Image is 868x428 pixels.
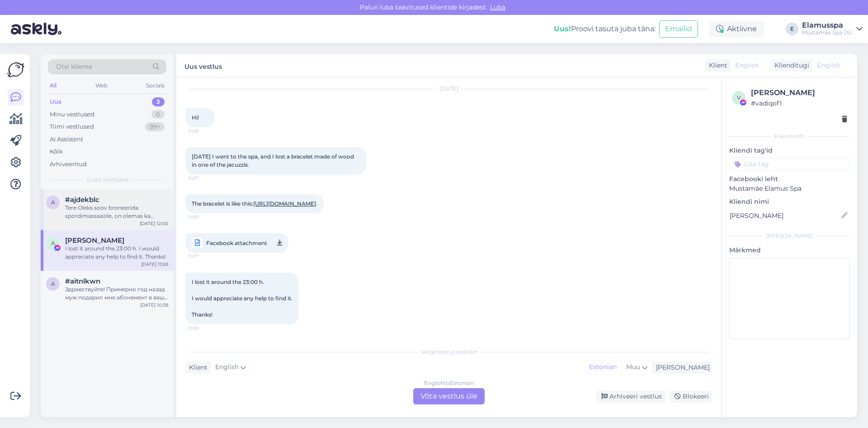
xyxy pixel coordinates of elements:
[709,21,764,37] div: Aktiivne
[192,114,199,121] span: Hi!
[50,160,87,169] div: Arhiveeritud
[626,363,640,371] span: Muu
[729,132,850,140] div: Kliendi info
[152,97,165,106] div: 3
[185,363,208,372] div: Klient
[554,24,656,34] div: Proovi tasuta juba täna:
[729,146,850,155] p: Kliendi tag'id
[86,176,128,184] span: Uued vestlused
[735,61,759,70] span: English
[659,20,698,38] button: Emailid
[185,348,712,356] div: Valige keel ja vastake
[65,277,100,285] span: #aitnlkwn
[50,122,94,131] div: Tiimi vestlused
[729,174,850,184] p: Facebooki leht
[705,61,727,70] div: Klient
[50,147,63,156] div: Kõik
[771,61,809,70] div: Klienditugi
[751,87,847,98] div: [PERSON_NAME]
[192,153,355,168] span: [DATE] I went to the spa, and I lost a bracelet made of wood in one of the jacuzzis.
[51,280,55,287] span: a
[802,29,853,36] div: Mustamäe Spa OÜ
[65,245,168,261] div: I lost it around the 23:00 h. I would appreciate any help to find it. Thanks!
[144,80,166,91] div: Socials
[188,175,222,182] span: 11:07
[65,204,168,220] div: Tere Oleks soov broneerida spordimassaazile, on olemas ka Stebby pilet selle jaoks võetud. Bronee...
[730,211,840,221] input: Lisa nimi
[50,97,61,106] div: Uus
[184,59,222,72] label: Uus vestlus
[94,80,109,91] div: Web
[215,362,239,372] span: English
[151,110,165,119] div: 0
[185,85,712,93] div: [DATE]
[65,236,124,245] span: Armando Cifuentes González
[729,184,850,193] p: Mustamäe Elamus Spa
[737,94,741,101] span: v
[51,199,55,206] span: a
[817,61,840,70] span: English
[802,22,853,29] div: Elamusspa
[585,361,621,374] div: Estonian
[51,240,55,246] span: A
[751,98,847,108] div: # vadiqof1
[786,23,798,35] div: E
[188,250,222,262] span: 11:07
[729,197,850,207] p: Kliendi nimi
[50,110,94,119] div: Minu vestlused
[188,325,222,332] span: 11:09
[729,245,850,255] p: Märkmed
[188,214,222,221] span: 11:07
[7,61,24,78] img: Askly Logo
[192,200,317,207] span: The bracelet is like this: .
[141,261,168,268] div: [DATE] 11:09
[50,135,83,144] div: AI Assistent
[487,3,508,11] span: Luba
[554,24,571,33] b: Uus!
[185,233,288,253] a: Facebook attachment11:07
[140,220,168,227] div: [DATE] 12:00
[424,379,474,387] div: English to Estonian
[65,285,168,302] div: Здравствуйте! Примерно год назад муж подарил мне абонемент в ваш спа (21+). В связи с тем, что мн...
[206,237,267,249] span: Facebook attachment
[140,302,168,308] div: [DATE] 10:38
[652,363,710,372] div: [PERSON_NAME]
[48,80,58,91] div: All
[596,390,665,403] div: Arhiveeri vestlus
[669,390,712,403] div: Blokeeri
[802,22,863,36] a: ElamusspaMustamäe Spa OÜ
[253,200,316,207] a: [URL][DOMAIN_NAME]
[729,232,850,240] div: [PERSON_NAME]
[145,122,165,131] div: 99+
[192,279,292,318] span: I lost it around the 23:00 h. I would appreciate any help to find it. Thanks!
[413,388,485,404] div: Võta vestlus üle
[65,196,99,204] span: #ajdekblc
[188,128,222,135] span: 11:06
[729,157,850,171] input: Lisa tag
[56,62,92,72] span: Otsi kliente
